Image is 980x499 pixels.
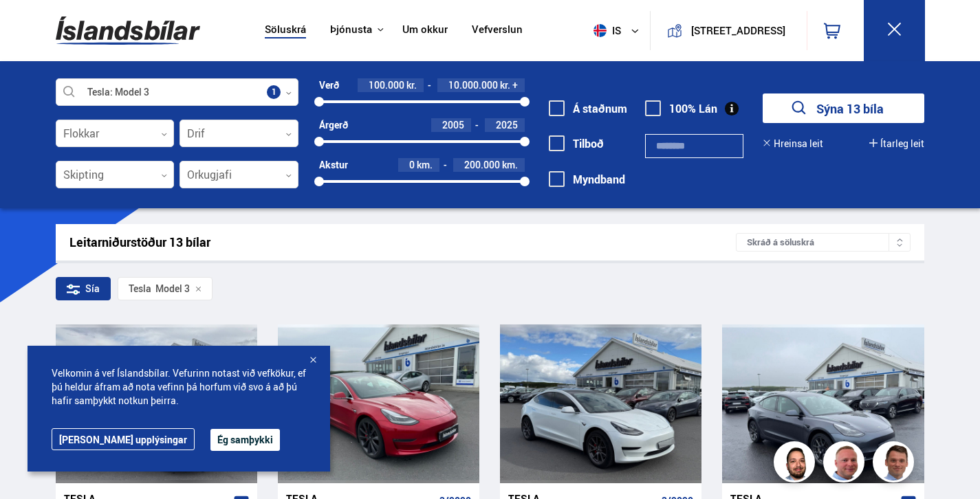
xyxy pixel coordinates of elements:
[129,283,190,294] span: Model 3
[402,23,448,38] a: Um okkur
[549,102,627,115] label: Á staðnum
[52,428,195,450] a: [PERSON_NAME] upplýsingar
[869,138,924,149] button: Ítarleg leit
[442,118,464,131] span: 2005
[502,159,518,170] span: km.
[417,159,433,170] span: km.
[688,25,789,36] button: [STREET_ADDRESS]
[319,159,348,170] div: Akstur
[645,102,717,115] label: 100% Lán
[330,23,372,36] button: Þjónusta
[319,80,339,91] div: Verð
[776,443,817,485] img: nhp88E3Fdnt1Opn2.png
[500,80,510,91] span: kr.
[69,235,737,249] div: Leitarniðurstöður 13 bílar
[512,80,518,91] span: +
[594,24,607,37] img: svg+xml;base64,PHN2ZyB4bWxucz0iaHR0cDovL3d3dy53My5vcmcvMjAwMC9zdmciIHdpZHRoPSI1MTIiIGhlaWdodD0iNT...
[210,429,280,451] button: Ég samþykki
[875,443,916,485] img: FbJEzSuNWCJXmdc-.webp
[763,93,924,123] button: Sýna 13 bíla
[319,120,348,131] div: Árgerð
[658,11,798,50] a: [STREET_ADDRESS]
[409,158,415,171] span: 0
[736,233,911,252] div: Skráð á söluskrá
[56,277,111,300] div: Sía
[472,23,523,38] a: Vefverslun
[588,24,622,37] span: is
[763,138,823,149] button: Hreinsa leit
[52,366,306,408] span: Velkomin á vef Íslandsbílar. Vefurinn notast við vefkökur, ef þú heldur áfram að nota vefinn þá h...
[549,173,625,186] label: Myndband
[369,78,404,91] span: 100.000
[129,283,151,294] div: Tesla
[448,78,498,91] span: 10.000.000
[56,8,200,53] img: G0Ugv5HjCgRt.svg
[406,80,417,91] span: kr.
[549,137,604,150] label: Tilboð
[265,23,306,38] a: Söluskrá
[825,443,867,485] img: siFngHWaQ9KaOqBr.png
[496,118,518,131] span: 2025
[588,10,650,51] button: is
[464,158,500,171] span: 200.000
